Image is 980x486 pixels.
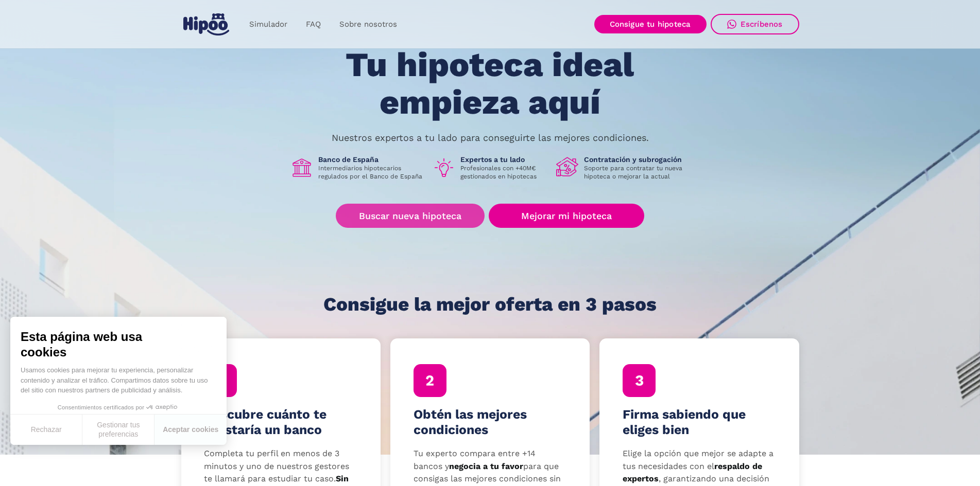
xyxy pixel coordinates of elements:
a: Mejorar mi hipoteca [489,204,644,228]
p: Intermediarios hipotecarios regulados por el Banco de España [318,164,424,181]
h1: Banco de España [318,155,424,164]
a: Buscar nueva hipoteca [336,204,485,228]
a: Escríbenos [711,14,799,34]
a: Simulador [240,14,297,34]
h4: Descubre cuánto te prestaría un banco [204,407,357,438]
a: FAQ [297,14,330,34]
p: Nuestros expertos a tu lado para conseguirte las mejores condiciones. [332,134,649,142]
a: Sobre nosotros [330,14,406,34]
p: Profesionales con +40M€ gestionados en hipotecas [460,164,548,181]
strong: negocia a tu favor [449,461,523,471]
h4: Firma sabiendo que eliges bien [623,407,776,438]
a: Consigue tu hipoteca [594,15,707,33]
h1: Contratación y subrogación [584,155,690,164]
p: Soporte para contratar tu nueva hipoteca o mejorar la actual [584,164,690,181]
h1: Consigue la mejor oferta en 3 pasos [323,294,657,315]
h1: Tu hipoteca ideal empieza aquí [295,46,685,121]
div: Escríbenos [741,20,783,29]
a: home [181,9,232,40]
h4: Obtén las mejores condiciones [414,407,567,438]
h1: Expertos a tu lado [460,155,548,164]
